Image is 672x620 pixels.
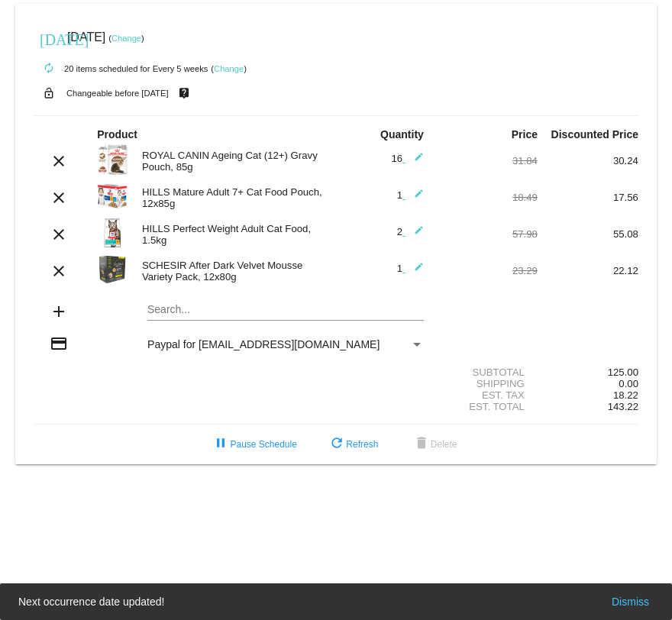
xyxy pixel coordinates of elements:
[199,431,309,458] button: Pause Schedule
[607,594,654,609] button: Dismiss
[40,29,58,47] mat-icon: [DATE]
[397,226,424,237] span: 2
[147,338,380,350] span: Paypal for [EMAIL_ADDRESS][DOMAIN_NAME]
[97,181,128,212] img: 34657.jpg
[315,431,390,458] button: Refresh
[66,89,169,98] small: Changeable before [DATE]
[50,334,68,353] mat-icon: credit_card
[412,435,431,454] mat-icon: delete
[328,439,378,450] span: Refresh
[437,389,538,401] div: Est. Tax
[437,155,538,166] div: 31.84
[538,265,638,276] div: 22.12
[405,152,424,170] mat-icon: edit
[613,389,638,401] span: 18.22
[108,34,144,43] small: ( )
[134,223,336,246] div: HILLS Perfect Weight Adult Cat Food, 1.5kg
[405,189,424,207] mat-icon: edit
[437,192,538,203] div: 18.49
[412,439,457,450] span: Delete
[551,128,638,140] strong: Discounted Price
[405,262,424,280] mat-icon: edit
[214,64,244,73] a: Change
[50,225,68,244] mat-icon: clear
[400,431,470,458] button: Delete
[538,192,638,203] div: 17.56
[50,302,68,321] mat-icon: add
[34,64,208,73] small: 20 items scheduled for Every 5 weeks
[97,218,128,248] img: 34660.jpg
[405,225,424,244] mat-icon: edit
[211,64,247,73] small: ( )
[212,435,230,454] mat-icon: pause
[437,401,538,412] div: Est. Total
[538,367,638,378] div: 125.00
[134,150,336,173] div: ROYAL CANIN Ageing Cat (12+) Gravy Pouch, 85g
[134,260,336,283] div: SCHESIR After Dark Velvet Mousse Variety Pack, 12x80g
[147,338,424,350] mat-select: Payment Method
[538,228,638,240] div: 55.08
[50,189,68,207] mat-icon: clear
[97,254,128,285] img: 95269.jpg
[391,153,423,164] span: 16
[147,304,424,316] input: Search...
[50,262,68,280] mat-icon: clear
[437,265,538,276] div: 23.29
[18,594,654,609] simple-snack-bar: Next occurrence date updated!
[397,263,424,274] span: 1
[97,128,137,140] strong: Product
[608,401,638,412] span: 143.22
[397,189,424,201] span: 1
[437,367,538,378] div: Subtotal
[40,83,58,103] mat-icon: lock_open
[212,439,296,450] span: Pause Schedule
[134,186,336,209] div: HILLS Mature Adult 7+ Cat Food Pouch, 12x85g
[111,34,141,43] a: Change
[512,128,538,140] strong: Price
[40,60,58,78] mat-icon: autorenew
[619,378,638,389] span: 0.00
[437,378,538,389] div: Shipping
[328,435,346,454] mat-icon: refresh
[97,144,128,175] img: 72287-scaled.jpg
[538,155,638,166] div: 30.24
[50,152,68,170] mat-icon: clear
[437,228,538,240] div: 57.98
[175,83,193,103] mat-icon: live_help
[380,128,424,140] strong: Quantity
